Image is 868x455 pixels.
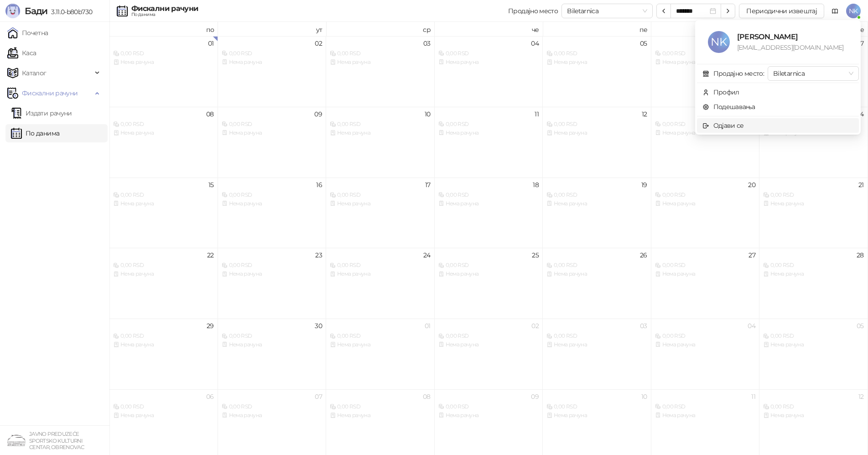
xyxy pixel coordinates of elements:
small: JAVNO PREDUZEĆE SPORTSKO KULTURNI CENTAR, OBRENOVAC [29,431,84,450]
div: 02 [315,40,322,47]
div: 0,00 RSD [763,403,864,411]
td: 2025-09-01 [109,36,218,107]
div: Нема рачуна [222,199,322,208]
div: 15 [208,182,214,188]
th: по [109,22,218,36]
div: 0,00 RSD [438,120,539,129]
span: 3.11.0-b80b730 [47,8,92,16]
a: Издати рачуни [11,104,72,122]
div: Нема рачуна [763,411,864,420]
td: 2025-09-30 [218,319,327,389]
div: [PERSON_NAME] [737,31,848,42]
div: По данима [131,12,198,17]
div: Нема рачуна [546,58,647,67]
span: Biletarnica [773,67,853,80]
td: 2025-09-13 [651,107,760,178]
div: Нема рачуна [113,411,214,420]
div: Нема рачуна [763,199,864,208]
span: Бади [25,5,47,16]
td: 2025-09-19 [543,178,651,248]
a: Каса [7,44,36,62]
div: 0,00 RSD [546,403,647,411]
td: 2025-09-18 [435,178,543,248]
div: 0,00 RSD [655,49,756,58]
div: 21 [858,182,864,188]
td: 2025-09-28 [759,248,868,319]
img: 64x64-companyLogo-4a28e1f8-f217-46d7-badd-69a834a81aaf.png [7,431,26,450]
th: су [651,22,760,36]
div: 0,00 RSD [655,191,756,199]
th: ср [326,22,435,36]
div: 0,00 RSD [330,49,431,58]
div: 12 [858,393,864,400]
div: 0,00 RSD [330,332,431,340]
div: 05 [640,40,647,47]
div: 0,00 RSD [546,332,647,340]
td: 2025-09-09 [218,107,327,178]
div: Нема рачуна [113,199,214,208]
td: 2025-09-22 [109,248,218,319]
div: 0,00 RSD [222,191,322,199]
div: 14 [858,111,864,117]
td: 2025-09-06 [651,36,760,107]
div: 0,00 RSD [438,332,539,340]
div: 09 [314,111,322,117]
div: [EMAIL_ADDRESS][DOMAIN_NAME] [737,42,848,52]
div: 0,00 RSD [763,261,864,270]
div: Нема рачуна [438,270,539,278]
div: 20 [748,182,755,188]
span: Фискални рачуни [22,84,78,102]
div: 0,00 RSD [113,403,214,411]
div: 0,00 RSD [222,49,322,58]
div: 12 [642,111,647,117]
div: Нема рачуна [222,411,322,420]
td: 2025-09-04 [435,36,543,107]
div: 0,00 RSD [330,191,431,199]
div: Фискални рачуни [131,5,198,12]
div: 0,00 RSD [113,120,214,129]
th: пе [543,22,651,36]
div: 0,00 RSD [438,403,539,411]
a: Подешавања [702,103,755,111]
div: Нема рачуна [330,199,431,208]
div: Продајно место: [713,68,764,78]
div: 16 [316,182,322,188]
div: 0,00 RSD [330,261,431,270]
div: Нема рачуна [655,411,756,420]
div: 29 [207,323,214,329]
span: Biletarnica [567,4,647,18]
div: 08 [423,393,431,400]
div: 0,00 RSD [330,403,431,411]
td: 2025-09-25 [435,248,543,319]
div: Нема рачуна [546,129,647,137]
div: Нема рачуна [438,129,539,137]
div: Нема рачуна [330,411,431,420]
div: Нема рачуна [330,58,431,67]
td: 2025-09-12 [543,107,651,178]
div: Нема рачуна [438,199,539,208]
div: Нема рачуна [113,340,214,349]
span: NK [708,31,730,53]
td: 2025-10-03 [543,319,651,389]
div: 03 [640,323,647,329]
div: 17 [425,182,431,188]
button: Периодични извештај [739,4,824,18]
div: 18 [533,182,539,188]
div: Профил [713,87,739,97]
td: 2025-09-21 [759,178,868,248]
div: Нема рачуна [546,270,647,278]
td: 2025-09-02 [218,36,327,107]
img: Logo [5,4,20,18]
div: 24 [423,252,431,258]
div: Продајно место [508,8,558,14]
td: 2025-09-03 [326,36,435,107]
td: 2025-10-01 [326,319,435,389]
div: 0,00 RSD [655,403,756,411]
th: че [435,22,543,36]
div: Нема рачуна [113,58,214,67]
a: По данима [11,124,59,142]
div: Нема рачуна [763,270,864,278]
div: 03 [423,40,431,47]
div: 0,00 RSD [438,261,539,270]
div: 05 [857,323,864,329]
